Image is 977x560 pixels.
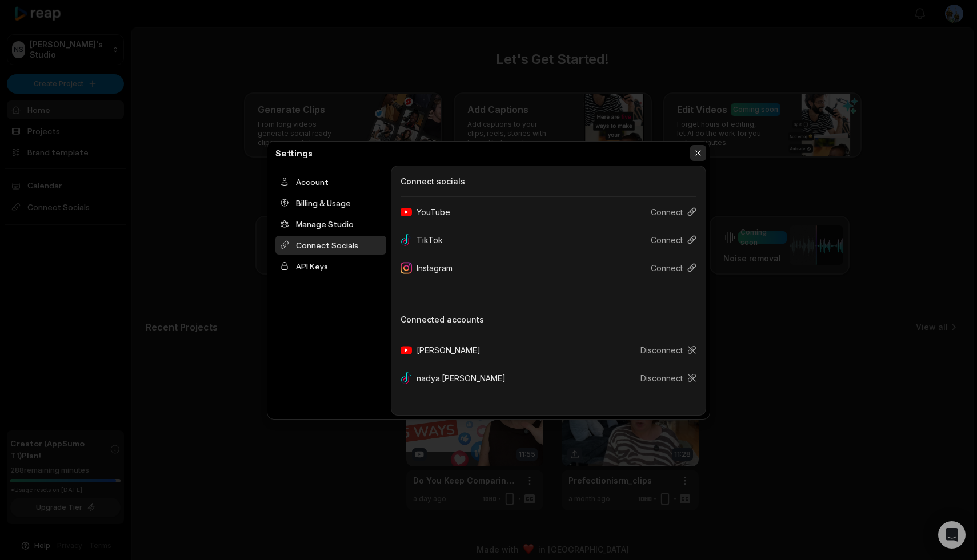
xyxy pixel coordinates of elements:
div: nadya.[PERSON_NAME] [401,368,515,389]
div: API Keys [275,257,386,276]
h3: Connected accounts [401,313,696,325]
button: Connect [642,229,696,251]
div: Connect Socials [275,236,386,255]
button: Disconnect [631,340,696,361]
button: Disconnect [631,368,696,389]
div: Billing & Usage [275,194,386,212]
h2: Settings [271,146,317,160]
h3: Connect socials [401,175,696,187]
button: Connect [642,202,696,223]
div: [PERSON_NAME] [401,340,490,361]
div: TikTok [401,229,452,251]
button: Connect [642,257,696,279]
div: YouTube [401,202,459,223]
div: Account [275,172,386,191]
div: Manage Studio [275,215,386,233]
div: Instagram [401,257,462,279]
